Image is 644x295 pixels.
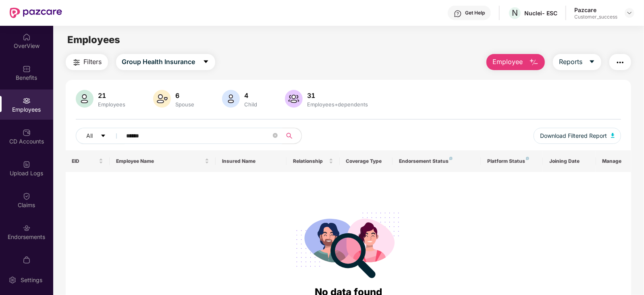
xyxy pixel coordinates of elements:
[23,192,31,200] img: svg+xml;base64,PHN2ZyBpZD0iQ2xhaW0iIHhtbG5zPSJodHRwOi8vd3d3LnczLm9yZy8yMDAwL3N2ZyIgd2lkdGg9IjIwIi...
[282,128,302,144] button: search
[285,90,303,108] img: svg+xml;base64,PHN2ZyB4bWxucz0iaHR0cDovL3d3dy53My5vcmcvMjAwMC9zdmciIHhtbG5zOnhsaW5rPSJodHRwOi8vd3...
[10,8,62,18] img: New Pazcare Logo
[153,90,171,108] img: svg+xml;base64,PHN2ZyB4bWxucz0iaHR0cDovL3d3dy53My5vcmcvMjAwMC9zdmciIHhtbG5zOnhsaW5rPSJodHRwOi8vd3...
[66,150,110,172] th: EID
[553,54,601,70] button: Reportscaret-down
[293,158,327,164] span: Relationship
[8,276,17,284] img: svg+xml;base64,PHN2ZyBpZD0iU2V0dGluZy0yMHgyMCIgeG1sbnM9Imh0dHA6Ly93d3cudzMub3JnLzIwMDAvc3ZnIiB3aW...
[23,97,31,105] img: svg+xml;base64,PHN2ZyBpZD0iRW1wbG95ZWVzIiB4bWxucz0iaHR0cDovL3d3dy53My5vcmcvMjAwMC9zdmciIHdpZHRoPS...
[110,150,216,172] th: Employee Name
[282,133,297,139] span: search
[596,150,632,172] th: Manage
[84,57,102,67] span: Filters
[97,101,127,108] div: Employees
[524,9,557,17] div: Nuclei- ESC
[67,34,120,46] span: Employees
[486,54,545,70] button: Employee
[291,203,407,285] img: svg+xml;base64,PHN2ZyB4bWxucz0iaHR0cDovL3d3dy53My5vcmcvMjAwMC9zdmciIHdpZHRoPSIyODgiIGhlaWdodD0iMj...
[492,57,523,67] span: Employee
[203,58,209,66] span: caret-down
[23,256,31,264] img: svg+xml;base64,PHN2ZyBpZD0iTXlfT3JkZXJzIiBkYXRhLW5hbWU9Ik15IE9yZGVycyIgeG1sbnM9Imh0dHA6Ly93d3cudz...
[72,58,81,67] img: svg+xml;base64,PHN2ZyB4bWxucz0iaHR0cDovL3d3dy53My5vcmcvMjAwMC9zdmciIHdpZHRoPSIyNCIgaGVpZ2h0PSIyNC...
[243,101,259,108] div: Child
[543,150,596,172] th: Joining Date
[615,58,625,67] img: svg+xml;base64,PHN2ZyB4bWxucz0iaHR0cDovL3d3dy53My5vcmcvMjAwMC9zdmciIHdpZHRoPSIyNCIgaGVpZ2h0PSIyNC...
[526,157,529,160] img: svg+xml;base64,PHN2ZyB4bWxucz0iaHR0cDovL3d3dy53My5vcmcvMjAwMC9zdmciIHdpZHRoPSI4IiBoZWlnaHQ9IjgiIH...
[243,91,259,100] div: 4
[222,90,240,108] img: svg+xml;base64,PHN2ZyB4bWxucz0iaHR0cDovL3d3dy53My5vcmcvMjAwMC9zdmciIHhtbG5zOnhsaW5rPSJodHRwOi8vd3...
[306,91,370,100] div: 31
[465,10,485,16] div: Get Help
[23,224,31,232] img: svg+xml;base64,PHN2ZyBpZD0iRW5kb3JzZW1lbnRzIiB4bWxucz0iaHR0cDovL3d3dy53My5vcmcvMjAwMC9zdmciIHdpZH...
[122,57,195,67] span: Group Health Insurance
[23,33,31,41] img: svg+xml;base64,PHN2ZyBpZD0iSG9tZSIgeG1sbnM9Imh0dHA6Ly93d3cudzMub3JnLzIwMDAvc3ZnIiB3aWR0aD0iMjAiIG...
[540,131,607,140] span: Download Filtered Report
[611,133,615,138] img: svg+xml;base64,PHN2ZyB4bWxucz0iaHR0cDovL3d3dy53My5vcmcvMjAwMC9zdmciIHhtbG5zOnhsaW5rPSJodHRwOi8vd3...
[18,276,45,284] div: Settings
[626,10,633,16] img: svg+xml;base64,PHN2ZyBpZD0iRHJvcGRvd24tMzJ4MzIiIHhtbG5zPSJodHRwOi8vd3d3LnczLm9yZy8yMDAwL3N2ZyIgd2...
[100,133,106,139] span: caret-down
[512,8,518,18] span: N
[454,10,462,18] img: svg+xml;base64,PHN2ZyBpZD0iSGVscC0zMngzMiIgeG1sbnM9Imh0dHA6Ly93d3cudzMub3JnLzIwMDAvc3ZnIiB3aWR0aD...
[23,160,31,168] img: svg+xml;base64,PHN2ZyBpZD0iVXBsb2FkX0xvZ3MiIGRhdGEtbmFtZT0iVXBsb2FkIExvZ3MiIHhtbG5zPSJodHRwOi8vd3...
[66,54,108,70] button: Filters
[273,132,278,140] span: close-circle
[574,6,617,14] div: Pazcare
[287,150,340,172] th: Relationship
[174,101,196,108] div: Spouse
[529,58,539,67] img: svg+xml;base64,PHN2ZyB4bWxucz0iaHR0cDovL3d3dy53My5vcmcvMjAwMC9zdmciIHhtbG5zOnhsaW5rPSJodHRwOi8vd3...
[76,128,125,144] button: Allcaret-down
[589,58,595,66] span: caret-down
[116,158,203,164] span: Employee Name
[574,14,617,20] div: Customer_success
[306,101,370,108] div: Employees+dependents
[449,157,453,160] img: svg+xml;base64,PHN2ZyB4bWxucz0iaHR0cDovL3d3dy53My5vcmcvMjAwMC9zdmciIHdpZHRoPSI4IiBoZWlnaHQ9IjgiIH...
[76,90,93,108] img: svg+xml;base64,PHN2ZyB4bWxucz0iaHR0cDovL3d3dy53My5vcmcvMjAwMC9zdmciIHhtbG5zOnhsaW5rPSJodHRwOi8vd3...
[487,158,536,164] div: Platform Status
[72,158,98,164] span: EID
[116,54,215,70] button: Group Health Insurancecaret-down
[23,129,31,137] img: svg+xml;base64,PHN2ZyBpZD0iQ0RfQWNjb3VudHMiIGRhdGEtbmFtZT0iQ0QgQWNjb3VudHMiIHhtbG5zPSJodHRwOi8vd3...
[23,65,31,73] img: svg+xml;base64,PHN2ZyBpZD0iQmVuZWZpdHMiIHhtbG5zPSJodHRwOi8vd3d3LnczLm9yZy8yMDAwL3N2ZyIgd2lkdGg9Ij...
[273,133,278,138] span: close-circle
[97,91,127,100] div: 21
[216,150,286,172] th: Insured Name
[174,91,196,100] div: 6
[559,57,582,67] span: Reports
[340,150,393,172] th: Coverage Type
[399,158,474,164] div: Endorsement Status
[87,131,93,140] span: All
[534,128,621,144] button: Download Filtered Report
